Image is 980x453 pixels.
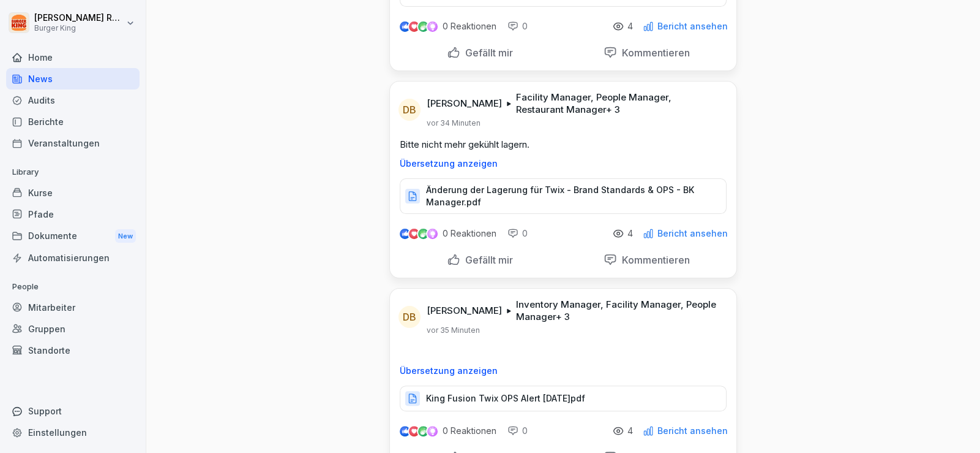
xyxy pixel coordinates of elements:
[418,21,428,32] img: celebrate
[410,229,419,238] img: love
[617,47,690,59] p: Kommentieren
[657,426,728,436] p: Bericht ansehen
[418,426,428,436] img: celebrate
[460,254,513,266] p: Gefällt mir
[443,426,496,436] p: 0 Reaktionen
[627,21,633,31] p: 4
[507,425,528,437] div: 0
[657,21,728,31] p: Bericht ansehen
[400,396,727,408] a: King Fusion Twix OPS Alert [DATE]pdf
[6,68,140,89] a: News
[6,132,140,154] a: Veranstaltungen
[427,305,502,317] p: [PERSON_NAME]
[400,194,727,206] a: Änderung der Lagerung für Twix - Brand Standards & OPS - BK Manager.pdf
[6,277,140,297] p: People
[398,99,421,121] div: DB
[400,159,727,169] p: Übersetzung anzeigen
[507,227,528,240] div: 0
[427,118,481,128] p: vor 34 Minuten
[418,229,428,239] img: celebrate
[6,89,140,111] a: Audits
[400,138,727,151] p: Bitte nicht mehr gekühlt lagern.
[6,225,140,248] div: Dokumente
[427,97,502,110] p: [PERSON_NAME]
[6,340,140,361] a: Standorte
[507,20,528,32] div: 0
[6,400,140,422] div: Support
[426,184,714,208] p: Änderung der Lagerung für Twix - Brand Standards & OPS - BK Manager.pdf
[400,21,410,31] img: like
[516,299,722,323] p: Inventory Manager, Facility Manager, People Manager + 3
[6,297,140,318] a: Mitarbeiter
[617,254,690,266] p: Kommentieren
[443,21,496,31] p: 0 Reaktionen
[627,426,633,436] p: 4
[6,247,140,268] a: Automatisierungen
[398,306,421,328] div: DB
[443,229,496,238] p: 0 Reaktionen
[427,325,480,335] p: vor 35 Minuten
[400,426,410,436] img: like
[657,229,728,238] p: Bericht ansehen
[6,182,140,204] a: Kurse
[427,425,438,436] img: inspiring
[6,47,140,68] a: Home
[115,229,136,243] div: New
[427,21,438,32] img: inspiring
[400,366,727,376] p: Übersetzung anzeigen
[34,24,124,32] p: Burger King
[6,422,140,443] a: Einstellungen
[34,13,124,23] p: [PERSON_NAME] Rohrich
[426,392,585,405] p: King Fusion Twix OPS Alert [DATE]pdf
[6,111,140,132] a: Berichte
[427,228,438,239] img: inspiring
[410,22,419,31] img: love
[400,229,410,238] img: like
[6,162,140,182] p: Library
[627,229,633,238] p: 4
[410,427,419,436] img: love
[6,204,140,225] a: Pfade
[460,47,513,59] p: Gefällt mir
[6,225,140,248] a: DokumenteNew
[6,318,140,340] a: Gruppen
[516,91,722,116] p: Facility Manager, People Manager, Restaurant Manager + 3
